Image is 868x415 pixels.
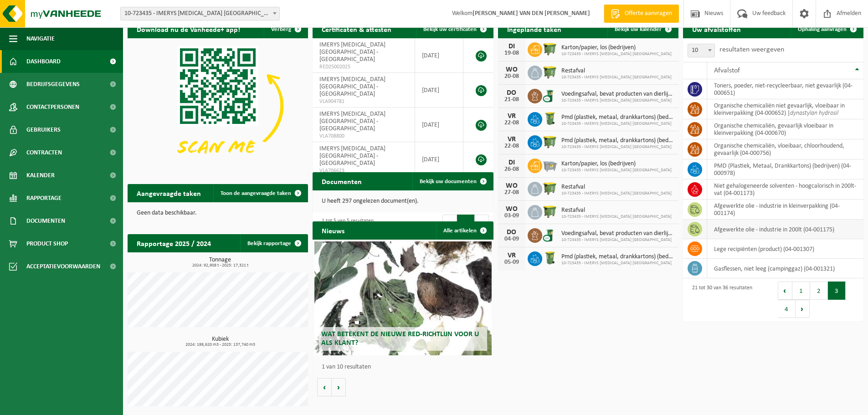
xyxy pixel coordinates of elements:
div: 20-08 [503,73,521,80]
span: 10-723435 - IMERYS [MEDICAL_DATA] [GEOGRAPHIC_DATA] [561,121,674,127]
div: VR [503,113,521,120]
div: 05-09 [503,259,521,266]
h2: Certificaten & attesten [313,20,401,38]
span: Offerte aanvragen [622,9,674,18]
img: WB-0240-HPE-GN-50 [542,111,558,126]
td: organische chemicaliën, gevaarlijk vloeibaar in kleinverpakking (04-000670) [707,119,863,139]
img: WB-1100-HPE-GN-50 [542,204,558,219]
div: VR [503,136,521,143]
span: Dashboard [26,50,61,73]
img: WB-1100-HPE-GN-50 [542,180,558,196]
div: WO [503,205,521,213]
div: VR [503,252,521,259]
span: 10-723435 - IMERYS [MEDICAL_DATA] [GEOGRAPHIC_DATA] [561,168,672,173]
span: Acceptatievoorwaarden [26,255,100,278]
div: 03-09 [503,213,521,219]
span: IMERYS [MEDICAL_DATA] [GEOGRAPHIC_DATA] - [GEOGRAPHIC_DATA] [319,111,385,132]
button: Verberg [264,20,307,38]
button: 4 [778,300,796,318]
td: organische chemicaliën, vloeibaar, chloorhoudend, gevaarlijk (04-000756) [707,139,863,159]
div: 22-08 [503,120,521,126]
h2: Rapportage 2025 / 2024 [128,234,220,252]
span: Product Shop [26,232,68,255]
span: Pmd (plastiek, metaal, drankkartons) (bedrijven) [561,253,674,261]
td: [DATE] [415,108,464,142]
button: 1 [792,282,810,300]
p: 1 van 10 resultaten [322,364,488,370]
strong: [PERSON_NAME] VAN DEN [PERSON_NAME] [473,10,590,17]
div: 21-08 [503,97,521,103]
span: Restafval [561,67,672,75]
span: VLA706623 [319,167,407,174]
span: IMERYS [MEDICAL_DATA] [GEOGRAPHIC_DATA] - [GEOGRAPHIC_DATA] [319,41,385,63]
span: 10-723435 - IMERYS [MEDICAL_DATA] [GEOGRAPHIC_DATA] [561,51,672,57]
div: 27-08 [503,190,521,196]
button: 3 [828,282,846,300]
span: Karton/papier, los (bedrijven) [561,160,672,168]
p: U heeft 297 ongelezen document(en). [322,198,484,205]
span: Restafval [561,184,672,191]
a: Wat betekent de nieuwe RED-richtlijn voor u als klant? [314,241,491,355]
span: Bekijk uw kalender [615,26,662,32]
td: [DATE] [415,38,464,73]
span: 2024: 92,908 t - 2025: 17,321 t [132,263,308,268]
td: [DATE] [415,73,464,108]
div: DO [503,89,521,97]
h2: Nieuws [313,221,354,239]
span: Gebruikers [26,118,61,141]
span: Documenten [26,210,65,232]
span: Bekijk uw certificaten [423,26,477,32]
td: afgewerkte olie - industrie in 200lt (04-001175) [707,220,863,239]
span: Rapportage [26,187,62,210]
span: Contactpersonen [26,96,79,118]
label: resultaten weergeven [719,46,784,53]
span: 10-723435 - IMERYS [MEDICAL_DATA] [GEOGRAPHIC_DATA] [561,261,674,266]
div: 19-08 [503,50,521,56]
img: WB-0240-HPE-GN-50 [542,250,558,266]
h3: Kubiek [132,336,308,347]
span: IMERYS [MEDICAL_DATA] [GEOGRAPHIC_DATA] - [GEOGRAPHIC_DATA] [319,145,385,167]
button: Previous [778,282,792,300]
a: Toon de aangevraagde taken [213,184,307,202]
span: 10 [688,44,715,57]
button: 2 [810,282,828,300]
span: Kalender [26,164,55,187]
div: DI [503,159,521,166]
span: 10-723435 - IMERYS [MEDICAL_DATA] [GEOGRAPHIC_DATA] [561,75,672,80]
div: WO [503,182,521,190]
span: 10-723435 - IMERYS [MEDICAL_DATA] [GEOGRAPHIC_DATA] [561,98,674,103]
a: Alle artikelen [436,221,493,240]
div: 21 tot 30 van 36 resultaten [688,281,752,319]
span: Karton/papier, los (bedrijven) [561,44,672,51]
a: Bekijk uw kalender [607,20,678,38]
div: WO [503,66,521,73]
img: WB-1100-HPE-GN-50 [542,64,558,80]
span: 10-723435 - IMERYS TALC BELGIUM - GENT [121,7,279,20]
td: toners, poeder, niet-recycleerbaar, niet gevaarlijk (04-000651) [707,79,863,99]
span: Pmd (plastiek, metaal, drankkartons) (bedrijven) [561,114,674,121]
h2: Aangevraagde taken [128,184,210,202]
span: Voedingsafval, bevat producten van dierlijke oorsprong, onverpakt, categorie 3 [561,91,674,98]
span: Bekijk uw documenten [420,179,477,184]
div: 26-08 [503,166,521,173]
div: 04-09 [503,236,521,242]
h2: Ingeplande taken [498,20,570,38]
img: WB-0140-CU [542,87,558,103]
button: Next [796,300,810,318]
button: Volgende [332,378,346,396]
div: DO [503,229,521,236]
span: RED25002025 [319,63,407,71]
a: Bekijk uw documenten [412,172,493,190]
span: Pmd (plastiek, metaal, drankkartons) (bedrijven) [561,137,674,144]
span: Restafval [561,207,672,214]
img: WB-2500-GAL-GY-01 [542,157,558,173]
td: PMD (Plastiek, Metaal, Drankkartons) (bedrijven) (04-000978) [707,159,863,179]
span: 10 [688,44,714,57]
td: gasflessen, niet leeg (campinggaz) (04-001321) [707,259,863,278]
button: Vorige [317,378,332,396]
h2: Documenten [313,172,371,190]
td: [DATE] [415,142,464,177]
div: 22-08 [503,143,521,149]
span: Navigatie [26,27,55,50]
span: 10-723435 - IMERYS [MEDICAL_DATA] [GEOGRAPHIC_DATA] [561,214,672,220]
